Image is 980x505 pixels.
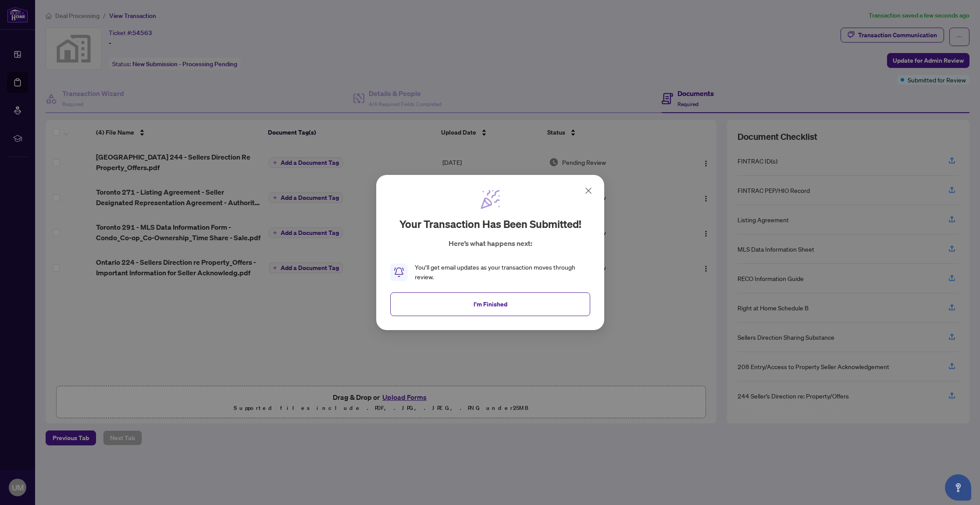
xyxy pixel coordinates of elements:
[448,238,532,249] p: Here’s what happens next:
[473,297,507,311] span: I'm Finished
[390,292,590,316] button: I'm Finished
[415,263,590,282] div: You’ll get email updates as your transaction moves through review.
[945,474,971,501] button: Open asap
[399,217,581,231] h2: Your transaction has been submitted!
